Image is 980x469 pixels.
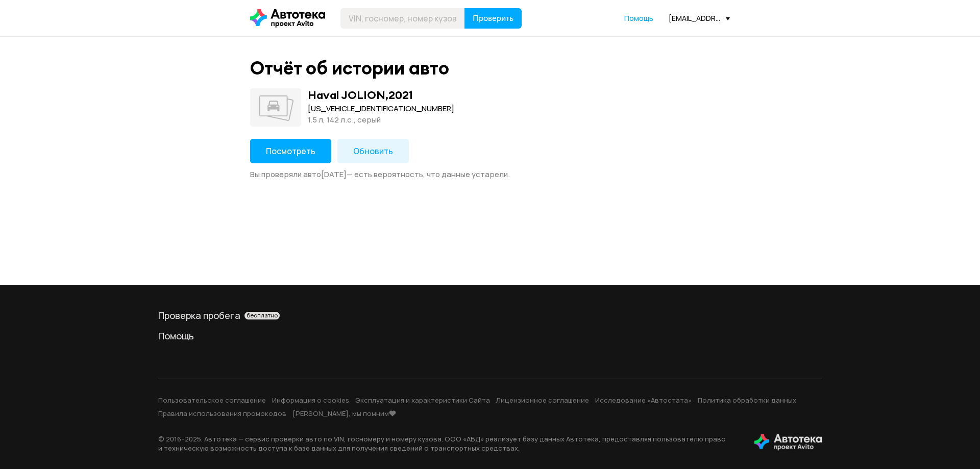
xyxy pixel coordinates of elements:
div: [US_VEHICLE_IDENTIFICATION_NUMBER] [308,103,454,114]
a: [PERSON_NAME], мы помним [292,409,396,418]
span: Посмотреть [266,145,315,157]
span: Обновить [353,145,393,157]
p: © 2016– 2025 . Автотека — сервис проверки авто по VIN, госномеру и номеру кузова. ООО «АБД» реали... [158,434,738,453]
input: VIN, госномер, номер кузова [340,8,465,29]
a: Политика обработки данных [698,396,796,405]
span: Проверить [473,14,513,22]
span: Помощь [624,13,653,23]
a: Помощь [624,13,653,23]
button: Проверить [464,8,522,29]
div: Отчёт об истории авто [250,57,449,79]
div: Проверка пробега [158,309,822,322]
button: Посмотреть [250,139,331,163]
a: Информация о cookies [272,396,349,405]
div: 1.5 л, 142 л.c., серый [308,114,454,126]
a: Лицензионное соглашение [496,396,589,405]
a: Эксплуатация и характеристики Сайта [355,396,490,405]
span: бесплатно [247,312,278,319]
a: Помощь [158,330,822,342]
div: Haval JOLION , 2021 [308,88,413,102]
a: Правила использования промокодов [158,409,286,418]
a: Проверка пробегабесплатно [158,309,822,322]
button: Обновить [337,139,409,163]
div: [EMAIL_ADDRESS][DOMAIN_NAME] [669,13,730,23]
a: Исследование «Автостата» [595,396,692,405]
a: Пользовательское соглашение [158,396,266,405]
div: Вы проверяли авто [DATE] — есть вероятность, что данные устарели. [250,169,730,180]
img: tWS6KzJlK1XUpy65r7uaHVIs4JI6Dha8Nraz9T2hA03BhoCc4MtbvZCxBLwJIh+mQSIAkLBJpqMoKVdP8sONaFJLCz6I0+pu7... [754,434,822,451]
